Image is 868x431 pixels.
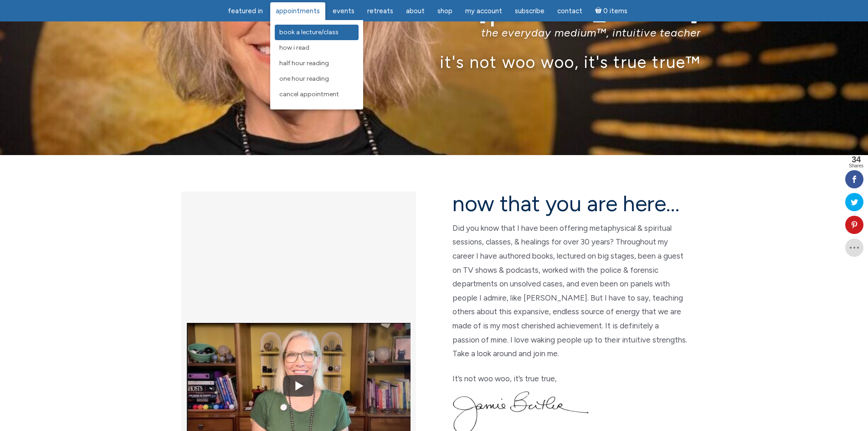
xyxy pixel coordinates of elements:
p: the everyday medium™, intuitive teacher [168,26,701,39]
a: How I Read [275,40,359,56]
span: Shop [437,7,452,15]
a: My Account [460,2,508,20]
p: it's not woo woo, it's true true™ [168,52,701,72]
a: Subscribe [509,2,550,20]
span: Half Hour Reading [279,59,329,67]
span: How I Read [279,44,309,52]
span: Subscribe [515,7,544,15]
h2: now that you are here… [452,192,687,216]
span: featured in [228,7,263,15]
a: Retreats [362,2,399,20]
a: Contact [552,2,588,20]
span: Cancel Appointment [279,90,339,98]
a: About [401,2,430,20]
a: Book a Lecture/Class [275,25,359,40]
span: My Account [465,7,502,15]
span: Contact [557,7,582,15]
span: About [406,7,425,15]
p: It’s not woo woo, it’s true true, [452,372,687,386]
span: Shares [849,164,863,168]
span: Book a Lecture/Class [279,28,339,36]
a: Cart0 items [590,1,633,20]
i: Cart [595,7,604,15]
span: Retreats [367,7,393,15]
a: Events [327,2,360,20]
a: One Hour Reading [275,71,359,87]
p: Did you know that I have been offering metaphysical & spiritual sessions, classes, & healings for... [452,221,687,361]
a: Appointments [270,2,325,20]
span: 34 [849,156,863,164]
a: Half Hour Reading [275,56,359,71]
a: Shop [432,2,458,20]
span: 0 items [603,8,627,15]
span: One Hour Reading [279,75,329,83]
span: Appointments [276,7,320,15]
span: Events [333,7,354,15]
a: featured in [222,2,268,20]
a: Cancel Appointment [275,87,359,102]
